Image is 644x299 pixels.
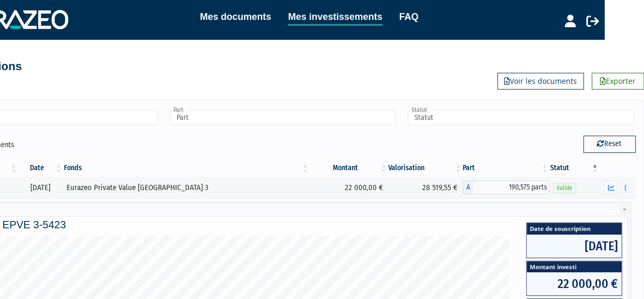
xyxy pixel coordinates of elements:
[310,159,388,177] th: Montant: activer pour trier la colonne par ordre croissant
[288,9,382,26] a: Mes investissements
[527,223,621,234] span: Date de souscription
[200,9,271,24] a: Mes documents
[583,136,636,152] button: Reset
[463,159,549,177] th: Part: activer pour trier la colonne par ordre croissant
[63,159,309,177] th: Fonds: activer pour trier la colonne par ordre croissant
[310,177,388,198] td: 22 000,00 €
[473,181,549,194] span: 190,575 parts
[18,159,63,177] th: Date: activer pour trier la colonne par ordre croissant
[388,177,463,198] td: 28 519,55 €
[592,73,644,90] a: Exporter
[553,183,576,193] span: Valide
[497,73,584,90] a: Voir les documents
[463,181,549,194] div: A - Eurazeo Private Value Europe 3
[527,272,621,295] span: 22 000,00 €
[21,182,59,193] div: [DATE]
[67,182,305,193] div: Eurazeo Private Value [GEOGRAPHIC_DATA] 3
[527,235,621,258] span: [DATE]
[549,159,599,177] th: Statut : activer pour trier la colonne par ordre d&eacute;croissant
[399,9,419,24] a: FAQ
[527,261,621,272] span: Montant investi
[463,181,473,194] span: A
[388,159,463,177] th: Valorisation: activer pour trier la colonne par ordre croissant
